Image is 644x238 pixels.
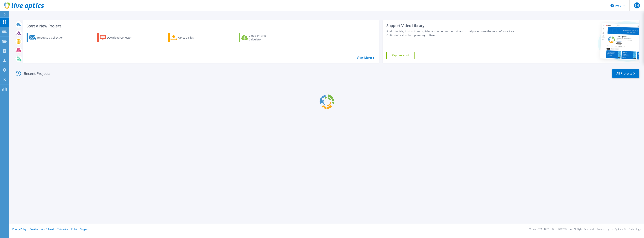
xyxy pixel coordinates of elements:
[249,34,279,41] div: Cloud Pricing Calculator
[97,33,139,42] a: Download Collector
[357,56,374,60] a: View More
[14,69,56,78] div: Recent Projects
[635,4,639,7] span: SN
[27,24,374,28] h3: Start a New Project
[80,228,89,231] a: Support
[612,69,639,78] a: All Projects
[386,52,415,59] a: Explore Now!
[12,228,26,231] a: Privacy Policy
[178,34,208,41] div: Upload Files
[168,33,210,42] a: Upload Files
[386,23,520,28] div: Support Video Library
[37,34,67,41] div: Request a Collection
[71,228,77,231] a: EULA
[239,33,280,42] a: Cloud Pricing Calculator
[30,228,38,231] a: Cookies
[558,228,594,231] li: © 2025 Dell Inc. All Rights Reserved
[27,33,68,42] a: Request a Collection
[529,228,555,231] li: Version: [TECHNICAL_ID]
[597,228,641,231] li: Powered by Live Optics, a Dell Technology
[107,34,137,41] div: Download Collector
[57,228,68,231] a: Telemetry
[386,30,520,37] div: Find tutorials, instructional guides and other support videos to help you make the most of your L...
[41,228,54,231] a: Ads & Email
